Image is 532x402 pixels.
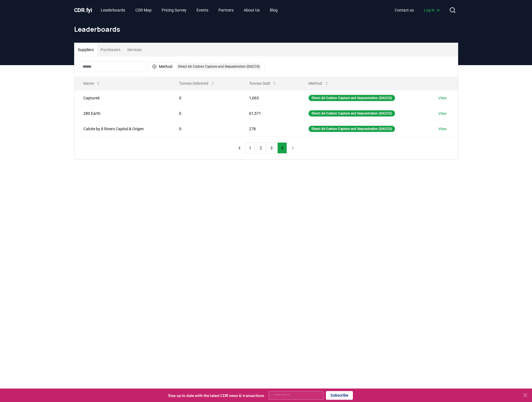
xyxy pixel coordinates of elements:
td: 61,571 [240,106,300,121]
div: Direct Air Carbon Capture and Sequestration (DACCS) [309,110,395,117]
a: View [438,95,447,101]
button: 1 [245,142,255,154]
h1: Leaderboards [74,25,458,34]
div: Direct Air Carbon Capture and Sequestration (DACCS) [309,95,395,101]
div: Direct Air Carbon Capture and Sequestration (DACCS) [177,63,261,70]
td: 0 [170,90,240,106]
button: MethodDirect Air Carbon Capture and Sequestration (DACCS) [149,62,265,71]
button: Tonnes Delivered [175,78,220,89]
a: View [438,126,447,132]
a: CDR Map [131,5,156,15]
a: CDR.fyi [74,6,92,14]
nav: Main [390,5,445,15]
td: 278 [240,121,300,136]
a: View [438,111,447,116]
span: Log in [424,7,440,13]
button: 3 [267,142,276,154]
span: CDR fyi [74,7,92,13]
td: 0 [170,106,240,121]
button: Name [79,78,105,89]
a: Partners [214,5,238,15]
nav: Main [96,5,282,15]
button: Suppliers [74,43,97,56]
a: Contact us [390,5,418,15]
button: Tonnes Sold [245,78,281,89]
span: . [85,7,86,13]
button: Services [124,43,145,56]
td: 280 Earth [74,106,170,121]
a: Events [192,5,213,15]
a: Blog [265,5,282,15]
a: Leaderboards [96,5,130,15]
button: 2 [256,142,266,154]
td: Calcite by 8 Rivers Capital & Origen [74,121,170,136]
button: 4 [277,142,287,154]
a: Log in [419,5,445,15]
td: 0 [170,121,240,136]
a: Pricing Survey [157,5,191,15]
div: Direct Air Carbon Capture and Sequestration (DACCS) [309,126,395,132]
button: Method [304,78,333,89]
td: Capture6 [74,90,170,106]
a: About Us [239,5,264,15]
button: previous page [235,142,244,154]
td: 1,063 [240,90,300,106]
button: Purchasers [97,43,124,56]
